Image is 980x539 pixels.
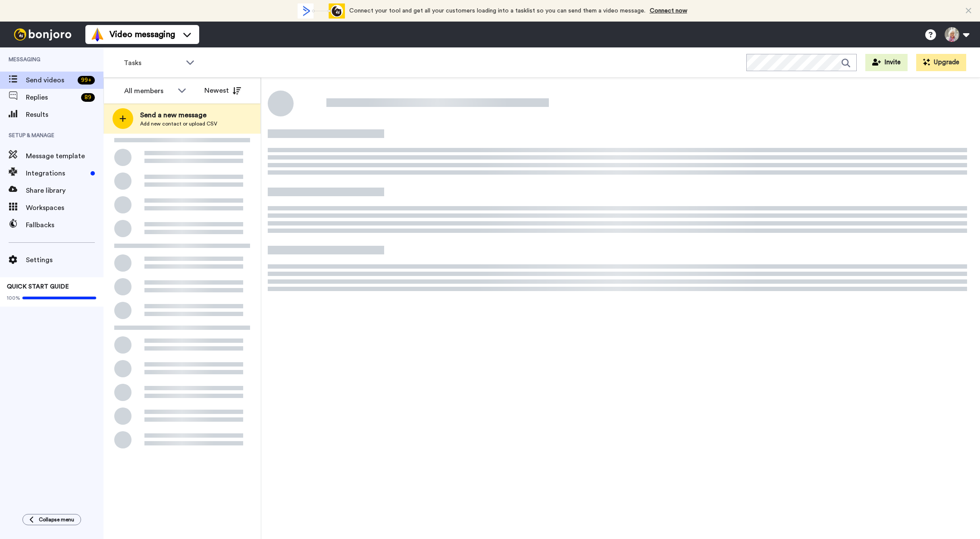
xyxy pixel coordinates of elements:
button: Newest [198,82,247,99]
span: Add new contact or upload CSV [140,120,217,127]
span: Video messaging [110,28,175,41]
div: All members [124,86,173,96]
span: 100% [7,295,20,301]
span: Tasks [124,58,182,68]
span: Results [26,110,103,120]
img: bj-logo-header-white.svg [10,28,75,41]
span: Collapse menu [39,516,74,523]
button: Upgrade [916,54,966,71]
span: QUICK START GUIDE [7,284,69,290]
span: Send videos [26,75,74,85]
div: 99 + [78,76,95,85]
span: Message template [26,151,103,161]
div: 89 [81,93,95,102]
button: Invite [865,54,908,71]
a: Connect now [650,8,687,14]
span: Replies [26,92,78,103]
button: Collapse menu [22,514,81,525]
span: Share library [26,185,103,196]
span: Workspaces [26,203,103,213]
span: Connect your tool and get all your customers loading into a tasklist so you can send them a video... [349,8,645,14]
span: Integrations [26,168,87,179]
span: Fallbacks [26,220,103,230]
div: animation [297,3,345,19]
span: Settings [26,255,103,265]
span: Send a new message [140,110,217,120]
img: vm-color.svg [91,28,104,41]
